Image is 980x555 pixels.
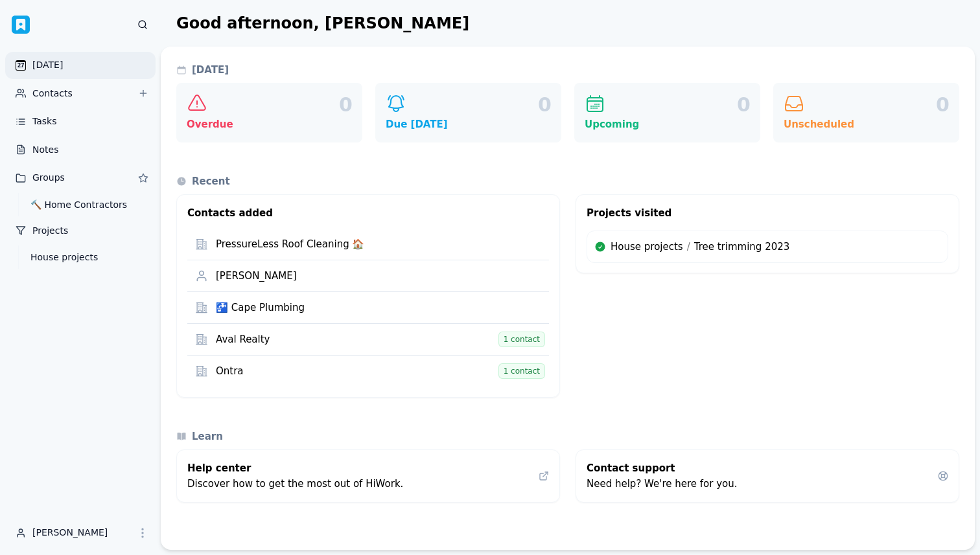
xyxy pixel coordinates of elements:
a: 🔨 Home Contractors [23,193,156,216]
a: House projects [23,245,156,269]
a: 🚰 Cape Plumbing [216,295,545,321]
a: Aval Realty 1 contact [216,326,545,352]
a: Tasks [5,108,156,135]
h2: Help center [187,460,528,476]
a: 27 [DATE] [5,52,156,79]
a: 0 Due [DATE] [375,83,561,142]
div: Aval Realty [216,334,495,346]
h3: [DATE] [176,62,229,83]
h2: Contact support [587,460,927,476]
a: Projects [5,218,156,245]
a: Notes [5,137,156,164]
div: Upcoming [585,117,750,132]
div: 27 [17,63,24,69]
a: 0 Overdue [176,83,362,142]
a: [PERSON_NAME] [216,263,545,289]
h1: Good afternoon, [PERSON_NAME] [176,10,469,36]
a: House projects / Tree trimming 2023 [587,231,948,263]
div: 0 [936,93,949,117]
div: 🚰 Cape Plumbing [216,302,541,314]
div: Unscheduled [784,117,949,132]
div: / [687,239,690,255]
span: 1 contact [498,332,545,347]
div: Due [DATE] [386,117,551,132]
a: Ontra 1 contact [216,358,545,384]
a: 0 Upcoming [574,83,760,142]
div: 0 [339,93,352,117]
h3: Recent [176,174,230,194]
div: [PERSON_NAME] [216,270,541,282]
a: Help center Discover how to get the most out of HiWork. [176,449,560,503]
p: Discover how to get the most out of HiWork. [187,476,528,492]
div: Tree trimming 2023 [694,239,790,255]
span: 1 contact [498,363,545,379]
a: 0 Unscheduled [773,83,959,142]
button: [PERSON_NAME] [5,519,156,547]
div: PressureLess Roof Cleaning 🏠 [216,238,541,251]
div: [PERSON_NAME] [32,527,132,539]
div: Ontra [216,365,495,378]
div: House projects [611,239,683,255]
a: Contact support Need help? We're here for you. [576,449,959,503]
div: 0 [737,93,750,117]
div: Overdue [187,117,352,132]
div: 0 [538,93,551,117]
a: Groups [5,164,156,192]
h2: Projects visited [587,205,948,221]
h3: Learn [176,429,223,449]
a: PressureLess Roof Cleaning 🏠 [216,231,545,257]
p: Need help? We're here for you. [587,476,927,492]
a: Contacts [5,80,156,108]
h2: Contacts added [187,205,549,221]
